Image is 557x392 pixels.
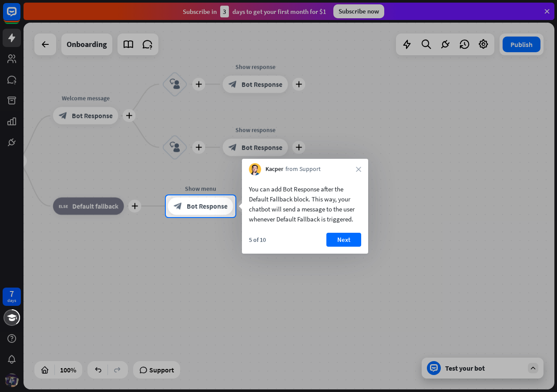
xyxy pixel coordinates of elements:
[249,184,361,224] div: You can add Bot Response after the Default Fallback block. This way, your chatbot will send a mes...
[174,202,182,211] i: block_bot_response
[326,233,361,247] button: Next
[7,3,33,30] button: Open LiveChat chat widget
[249,236,266,244] div: 5 of 10
[285,165,321,174] span: from Support
[265,165,283,174] span: Kacper
[356,167,361,172] i: close
[187,202,228,211] span: Bot Response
